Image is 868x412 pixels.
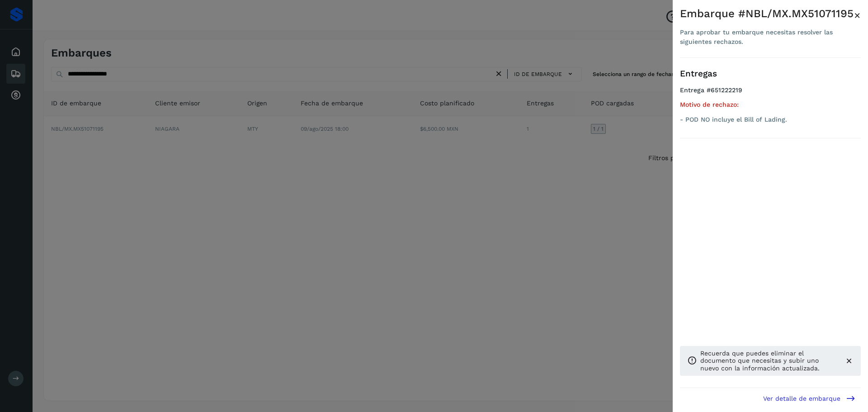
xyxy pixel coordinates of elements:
[763,395,840,402] span: Ver detalle de embarque
[680,86,861,101] h4: Entrega #651222219
[680,116,861,123] p: - POD NO incluye el Bill of Lading.
[680,101,861,109] h5: Motivo de rechazo:
[700,350,837,372] p: Recuerda que puedes eliminar el documento que necesitas y subir uno nuevo con la información actu...
[680,69,861,79] h3: Entregas
[758,388,861,408] button: Ver detalle de embarque
[854,9,861,22] span: ×
[854,7,861,24] button: Close
[680,28,854,47] div: Para aprobar tu embarque necesitas resolver las siguientes rechazos.
[680,7,854,20] div: Embarque #NBL/MX.MX51071195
